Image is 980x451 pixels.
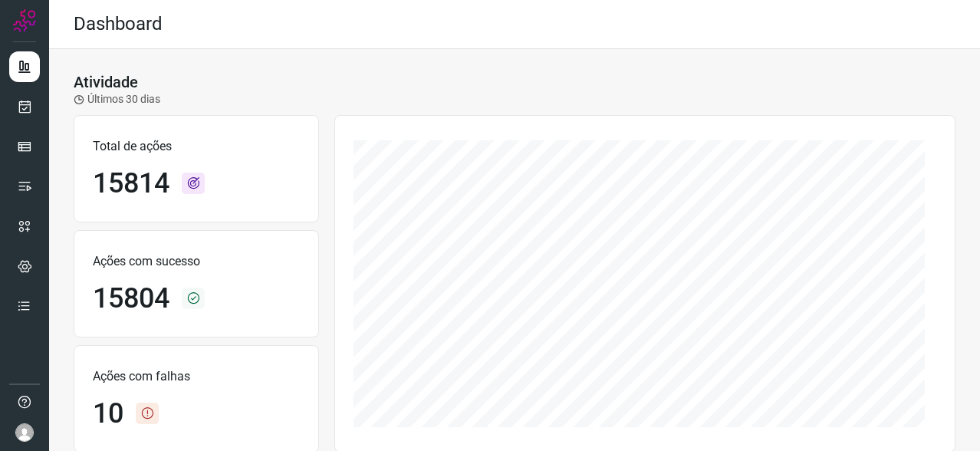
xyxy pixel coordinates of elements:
[74,13,163,35] h2: Dashboard
[13,9,36,32] img: Logo
[74,73,138,91] h3: Atividade
[93,137,300,156] p: Total de ações
[93,282,169,315] h1: 15804
[93,252,300,271] p: Ações com sucesso
[15,423,34,442] img: avatar-user-boy.jpg
[93,367,300,386] p: Ações com falhas
[74,91,160,107] p: Últimos 30 dias
[93,397,123,430] h1: 10
[93,167,169,200] h1: 15814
